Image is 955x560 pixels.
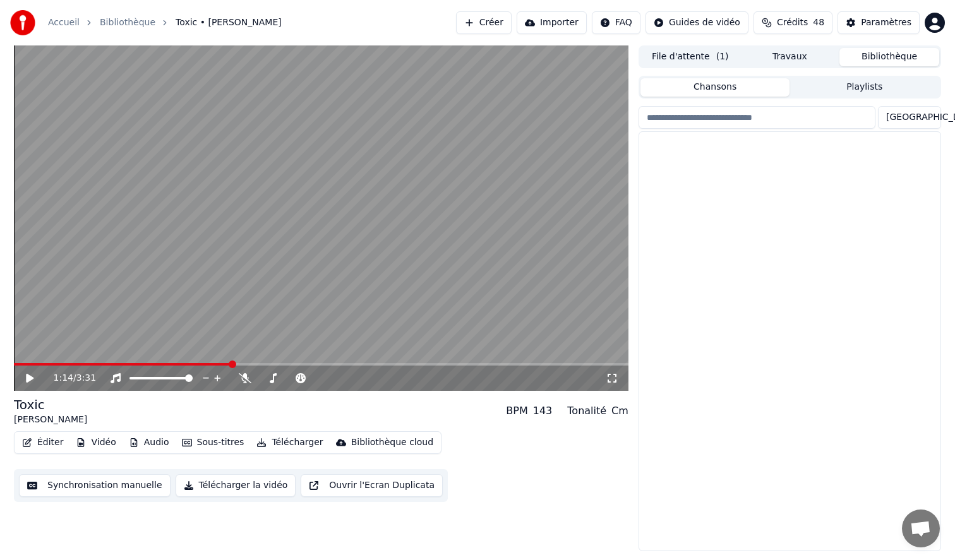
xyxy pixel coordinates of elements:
[14,396,87,414] div: Toxic
[48,16,282,29] nav: breadcrumb
[813,16,824,29] span: 48
[71,434,121,451] button: Vidéo
[533,403,553,419] div: 143
[10,10,35,35] img: youka
[506,403,527,419] div: BPM
[839,48,939,66] button: Bibliothèque
[592,11,640,34] button: FAQ
[777,16,808,29] span: Crédits
[351,436,433,449] div: Bibliothèque cloud
[611,403,628,419] div: Cm
[177,434,249,451] button: Sous-titres
[19,474,171,497] button: Synchronisation manuelle
[640,48,740,66] button: File d'attente
[754,11,832,34] button: Crédits48
[640,78,790,97] button: Chansons
[17,434,68,451] button: Éditer
[646,11,748,34] button: Guides de vidéo
[716,51,729,63] span: ( 1 )
[517,11,587,34] button: Importer
[124,434,174,451] button: Audio
[902,509,940,547] div: Ouvrir le chat
[54,372,73,384] span: 1:14
[48,16,80,29] a: Accueil
[838,11,920,34] button: Paramètres
[456,11,512,34] button: Créer
[567,403,606,419] div: Tonalité
[100,16,155,29] a: Bibliothèque
[301,474,443,497] button: Ouvrir l'Ecran Duplicata
[176,474,296,497] button: Télécharger la vidéo
[861,16,911,29] div: Paramètres
[790,78,939,97] button: Playlists
[54,372,84,384] div: /
[76,372,96,384] span: 3:31
[740,48,840,66] button: Travaux
[14,414,87,426] div: [PERSON_NAME]
[251,434,328,451] button: Télécharger
[176,16,282,29] span: Toxic • [PERSON_NAME]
